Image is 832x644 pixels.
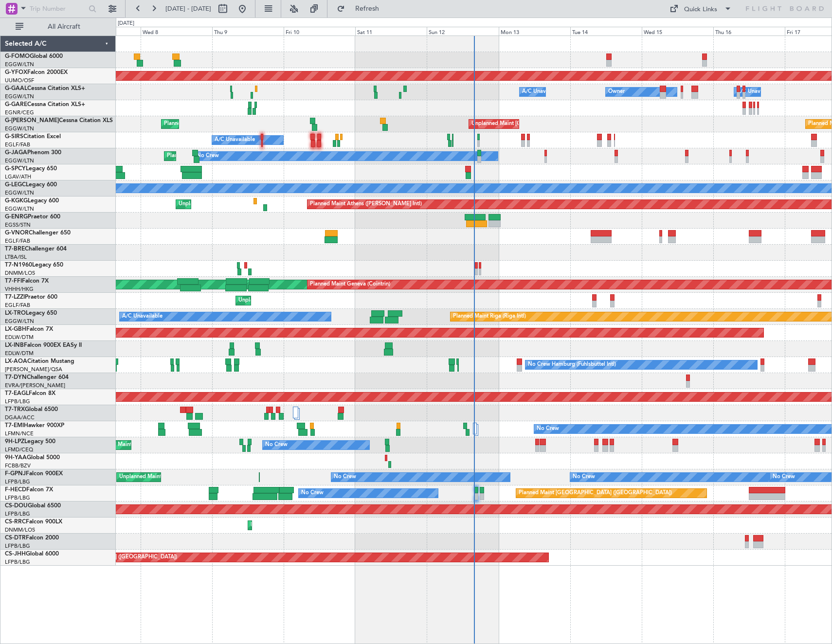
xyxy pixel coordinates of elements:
a: EGGW/LTN [5,205,34,213]
div: No Crew [773,470,795,484]
a: T7-DYNChallenger 604 [5,375,69,380]
a: 9H-YAAGlobal 5000 [5,455,60,461]
span: G-SPCY [5,166,26,172]
a: [PERSON_NAME]/QSA [5,366,62,373]
input: Trip Number [30,1,86,16]
a: T7-TRXGlobal 6500 [5,407,58,412]
a: G-ENRGPraetor 600 [5,214,60,220]
span: Refresh [347,5,388,12]
span: LX-GBH [5,326,26,332]
div: Thu 9 [212,27,284,36]
div: Planned Maint [GEOGRAPHIC_DATA] ([GEOGRAPHIC_DATA]) [519,486,672,501]
div: Sat 11 [355,27,427,36]
a: LTBA/ISL [5,253,27,261]
div: No Crew [573,470,595,484]
a: LX-INBFalcon 900EX EASy II [5,342,82,348]
div: No Crew [265,438,288,452]
a: G-SPCYLegacy 650 [5,166,57,172]
a: EDLW/DTM [5,350,34,357]
span: G-YFOX [5,70,27,75]
div: Quick Links [684,5,717,15]
a: CS-DOUGlobal 6500 [5,503,61,509]
span: G-SIRS [5,134,23,140]
div: Wed 8 [141,27,212,36]
button: All Aircraft [11,19,106,35]
span: T7-LZZI [5,294,25,300]
span: CS-RRC [5,519,26,525]
span: G-JAGA [5,150,27,156]
div: Planned Maint Geneva (Cointrin) [310,277,390,292]
a: LGAV/ATH [5,173,31,180]
a: LFMD/CEQ [5,446,33,453]
a: EGGW/LTN [5,93,34,100]
a: FCBB/BZV [5,462,31,469]
a: T7-BREChallenger 604 [5,246,67,252]
span: T7-TRX [5,407,25,412]
a: G-KGKGLegacy 600 [5,198,59,204]
a: G-SIRSCitation Excel [5,134,61,140]
div: No Crew [334,470,356,484]
div: Planned Maint [GEOGRAPHIC_DATA] ([GEOGRAPHIC_DATA]) [167,149,320,163]
div: Unplanned Maint [GEOGRAPHIC_DATA] ([GEOGRAPHIC_DATA]) [119,470,279,484]
a: LFMN/NCE [5,430,34,437]
span: F-HECD [5,487,26,493]
a: G-JAGAPhenom 300 [5,150,61,156]
span: T7-FFI [5,278,22,284]
div: Planned Maint Riga (Riga Intl) [453,309,526,324]
span: G-KGKG [5,198,28,204]
a: G-LEGCLegacy 600 [5,182,57,188]
a: EGGW/LTN [5,61,34,68]
div: A/C Unavailable [737,85,777,99]
div: Planned Maint Athens ([PERSON_NAME] Intl) [310,197,422,212]
div: No Crew [197,149,219,163]
span: LX-AOA [5,358,27,364]
span: G-GAAL [5,86,27,91]
a: EGSS/STN [5,221,31,229]
a: F-HECDFalcon 7X [5,487,53,493]
a: EVRA/[PERSON_NAME] [5,382,65,389]
a: LFPB/LBG [5,510,30,518]
a: VHHH/HKG [5,286,34,293]
a: LX-TROLegacy 650 [5,310,57,316]
a: F-GPNJFalcon 900EX [5,471,63,477]
a: G-[PERSON_NAME]Cessna Citation XLS [5,118,113,124]
div: Wed 15 [642,27,713,36]
a: UUMO/OSF [5,77,34,84]
a: EGGW/LTN [5,189,34,197]
div: No Crew [301,486,324,501]
div: Unplanned Maint [GEOGRAPHIC_DATA] ([GEOGRAPHIC_DATA]) [471,117,632,131]
a: EGGW/LTN [5,157,34,164]
a: EDLW/DTM [5,334,34,341]
span: All Aircraft [25,23,103,30]
div: A/C Unavailable [522,85,562,99]
div: A/C Unavailable [215,133,255,147]
div: Unplanned Maint [GEOGRAPHIC_DATA] (Ataturk) [179,197,301,212]
a: EGNR/CEG [5,109,34,116]
a: G-GARECessna Citation XLS+ [5,102,85,107]
span: T7-EMI [5,423,24,429]
a: EGGW/LTN [5,125,34,132]
a: EGLF/FAB [5,141,30,148]
div: [DATE] [118,19,134,28]
a: T7-EAGLFalcon 8X [5,391,55,396]
span: T7-N1960 [5,262,32,268]
a: G-VNORChallenger 650 [5,230,71,236]
div: Owner [608,85,625,99]
span: G-GARE [5,102,27,107]
span: T7-BRE [5,246,25,252]
div: Fri 10 [284,27,355,36]
a: 9H-LPZLegacy 500 [5,439,55,445]
a: T7-N1960Legacy 650 [5,262,63,268]
a: CS-RRCFalcon 900LX [5,519,62,525]
a: T7-EMIHawker 900XP [5,423,64,429]
a: LFPB/LBG [5,494,30,501]
div: Mon 13 [499,27,570,36]
span: 9H-LPZ [5,439,24,445]
a: LFPB/LBG [5,542,30,550]
a: LFPB/LBG [5,558,30,566]
span: G-[PERSON_NAME] [5,118,59,124]
a: CS-JHHGlobal 6000 [5,551,59,557]
a: G-GAALCessna Citation XLS+ [5,86,85,91]
div: No Crew Hamburg (Fuhlsbuttel Intl) [528,358,616,372]
a: DGAA/ACC [5,414,35,421]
